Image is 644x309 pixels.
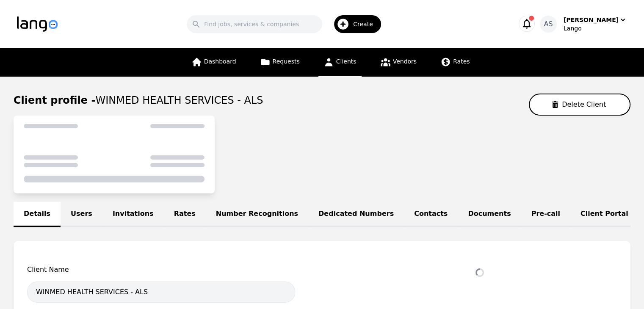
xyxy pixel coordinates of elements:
[27,281,295,303] input: Client name
[458,202,521,227] a: Documents
[273,58,300,65] span: Requests
[255,48,305,77] a: Requests
[308,202,404,227] a: Dedicated Numbers
[564,16,619,24] div: [PERSON_NAME]
[353,20,379,28] span: Create
[336,58,357,65] span: Clients
[544,19,553,29] span: AS
[570,202,638,227] a: Client Portal
[540,16,627,33] button: AS[PERSON_NAME]Lango
[564,24,627,33] div: Lango
[61,202,102,227] a: Users
[453,58,470,65] span: Rates
[187,15,322,33] input: Find jobs, services & companies
[17,17,58,32] img: Logo
[435,48,475,77] a: Rates
[102,202,164,227] a: Invitations
[14,94,263,107] h1: Client profile -
[521,202,570,227] a: Pre-call
[529,94,630,116] button: Delete Client
[322,12,386,36] button: Create
[404,202,458,227] a: Contacts
[393,58,417,65] span: Vendors
[375,48,422,77] a: Vendors
[164,202,206,227] a: Rates
[206,202,308,227] a: Number Recognitions
[186,48,241,77] a: Dashboard
[204,58,236,65] span: Dashboard
[95,94,263,106] span: WINMED HEALTH SERVICES - ALS
[27,265,295,275] span: Client Name
[318,48,362,77] a: Clients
